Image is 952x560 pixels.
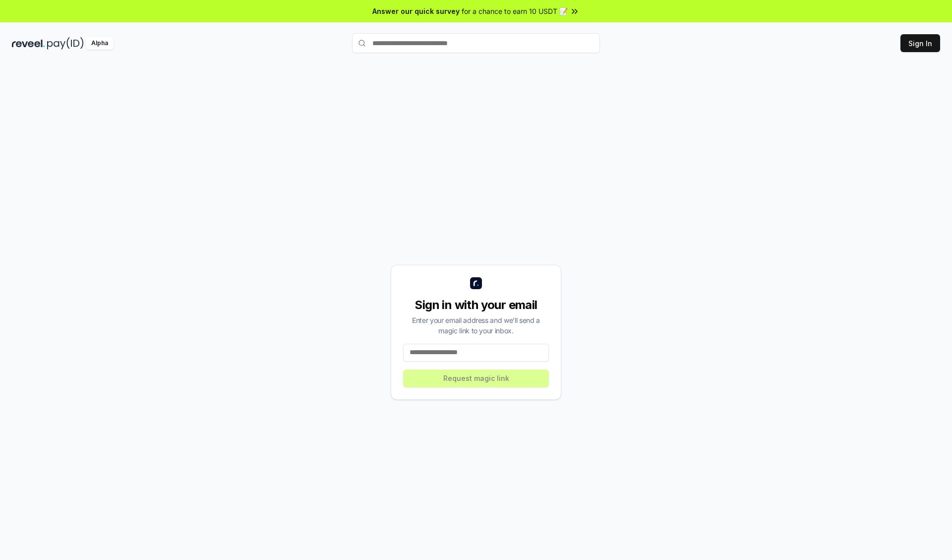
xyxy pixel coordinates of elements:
div: Sign in with your email [403,297,549,313]
span: for a chance to earn 10 USDT 📝 [462,6,568,16]
img: reveel_dark [12,37,45,50]
img: pay_id [47,37,84,50]
div: Alpha [86,37,114,50]
div: Enter your email address and we’ll send a magic link to your inbox. [403,315,549,336]
span: Answer our quick survey [372,6,460,16]
img: logo_small [470,277,482,289]
button: Sign In [900,34,940,52]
